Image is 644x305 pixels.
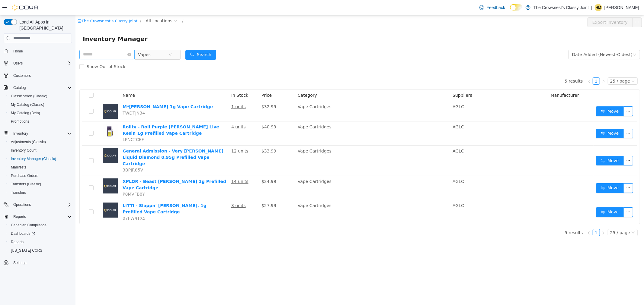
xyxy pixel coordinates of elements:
[604,4,639,11] p: [PERSON_NAME]
[487,5,505,11] span: Feedback
[156,109,170,114] u: 4 units
[8,118,72,125] span: Promotions
[11,48,25,55] a: Home
[8,222,49,229] a: Canadian Compliance
[8,164,72,171] span: Manifests
[535,214,555,221] div: 25 / page
[11,201,72,208] span: Operations
[512,64,515,68] i: icon: left
[475,77,504,82] span: Manufacturer
[8,238,26,246] a: Reports
[526,216,530,219] i: icon: right
[497,35,557,44] div: Date Added (Newest-Oldest)
[13,260,26,265] span: Settings
[11,102,44,107] span: My Catalog (Classic)
[27,108,42,124] img: Roilty - Roil Purple Berry Live Resin 1g Prefilled Vape Cartridge hero shot
[6,163,74,171] button: Manifests
[8,238,72,246] span: Reports
[591,4,592,11] p: |
[9,49,53,54] span: Show Out of Stock
[11,213,28,220] button: Reports
[6,146,74,155] button: Inventory Count
[186,164,201,168] span: $24.99
[47,77,59,82] span: Name
[220,106,375,130] td: Vape Cartridges
[533,4,589,11] p: The Crowsnest's Classy Joint
[6,92,74,100] button: Classification (Classic)
[13,85,26,90] span: Catalog
[521,168,548,178] button: icon: swapMove
[548,91,558,101] button: icon: ellipsis
[596,4,601,11] span: HM
[6,238,74,246] button: Reports
[548,113,558,123] button: icon: ellipsis
[477,2,508,14] a: Feedback
[2,3,62,8] a: icon: shopThe Crowsnest's Classy Joint
[8,138,48,146] a: Adjustments (Classic)
[47,164,151,175] a: XPLOR - Beast [PERSON_NAME] 1g Prefilled Vape Cartridge
[8,247,72,254] span: Washington CCRS
[517,214,524,221] li: 1
[27,133,42,148] img: General Admission - Very Berry Liquid Diamond 0.95g Prefilled Vape Cartridge placeholder
[521,91,548,101] button: icon: swapMove
[377,133,389,138] span: AGLC
[556,215,559,220] i: icon: down
[377,109,389,114] span: AGLC
[11,213,72,220] span: Reports
[52,37,56,41] i: icon: close-circle
[1,47,74,55] button: Home
[186,188,201,193] span: $27.99
[47,133,148,151] a: General Admission - Very [PERSON_NAME] Liquid Diamond 0.95g Prefilled Vape Cartridge
[521,192,548,202] button: icon: swapMove
[11,182,41,187] span: Transfers (Classic)
[47,109,144,120] a: Roilty - Roil Purple [PERSON_NAME] Live Resin 1g Prefilled Vape Cartridge
[11,72,33,79] a: Customers
[8,189,72,196] span: Transfers
[11,231,35,236] span: Dashboards
[186,89,201,94] span: $32.99
[8,181,43,188] a: Transfers (Classic)
[47,89,137,94] a: M*[PERSON_NAME] 1g Vape Cartridge
[1,59,74,68] button: Users
[524,62,532,69] li: Next Page
[489,62,507,69] li: 5 results
[8,155,72,162] span: Inventory Manager (Classic)
[6,109,74,117] button: My Catalog (Beta)
[11,94,47,99] span: Classification (Classic)
[220,130,375,161] td: Vape Cartridges
[8,138,72,146] span: Adjustments (Classic)
[1,129,74,138] button: Inventory
[8,109,43,117] a: My Catalog (Beta)
[8,101,47,108] a: My Catalog (Classic)
[11,248,42,253] span: [US_STATE] CCRS
[7,19,76,28] span: Inventory Manager
[27,187,42,202] img: LITTI - Slappn' Berry. 1g Prefilled Vape Cartridge placeholder
[11,130,72,137] span: Inventory
[6,246,74,255] button: [US_STATE] CCRS
[8,101,72,108] span: My Catalog (Classic)
[11,60,72,67] span: Users
[11,111,40,115] span: My Catalog (Beta)
[156,89,170,94] u: 1 units
[11,173,38,178] span: Purchase Orders
[6,221,74,229] button: Canadian Compliance
[377,77,397,82] span: Suppliers
[11,60,25,67] button: Users
[47,122,69,127] span: LPNCTCEF
[8,155,59,162] a: Inventory Manager (Classic)
[377,89,389,94] span: AGLC
[11,223,46,228] span: Canadian Compliance
[8,147,39,154] a: Inventory Count
[8,164,29,171] a: Manifests
[517,62,524,69] li: 1
[548,192,558,202] button: icon: ellipsis
[8,147,72,154] span: Inventory Count
[11,84,72,91] span: Catalog
[220,161,375,185] td: Vape Cartridges
[8,247,45,254] a: [US_STATE] CCRS
[62,35,75,44] span: Vapes
[524,214,532,221] li: Next Page
[557,2,566,12] button: icon: ellipsis
[11,190,26,195] span: Transfers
